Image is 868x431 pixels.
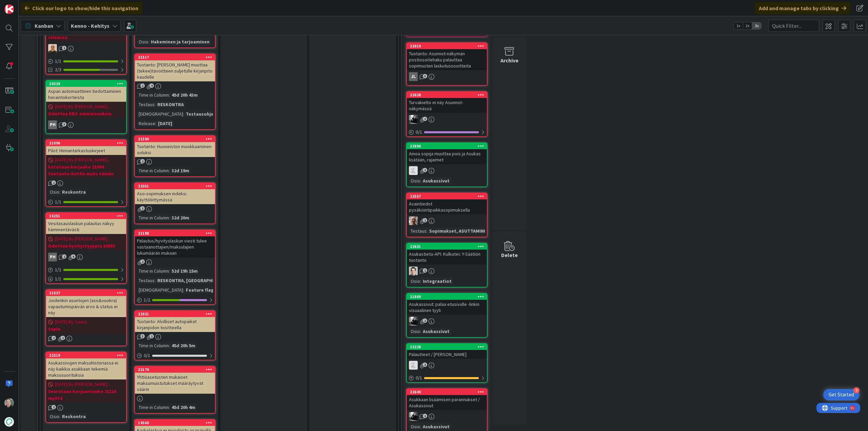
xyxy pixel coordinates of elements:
div: 22690 [410,144,487,149]
div: 21188Palautus/hyvityslaskun viesti tulee vastaanottajien/maksulajien lukumäärän mukaan [135,230,215,257]
span: : [169,267,170,275]
div: 22051Aso-sopimuksen indeksi käyttöliittymässä [135,183,215,204]
div: 21869 [407,294,487,300]
span: : [420,177,421,184]
span: [DATE] By [PERSON_NAME]... [55,235,111,242]
div: Time in Column [137,404,169,411]
div: Testaus [137,277,155,284]
div: 21837 [49,291,126,295]
span: 1 [61,336,65,340]
span: 1 / 2 [144,296,150,303]
a: 21869Asukassivut: palaa etusivulle -linkin visuaalinen tyyliKMOsio:Asukassivut [406,293,488,338]
div: 52d 19h 15m [170,267,199,275]
div: 22690Ainoa sopija muuttaa pois ja Asukas lisätään, rajaimet [407,143,487,164]
b: katotaan korjaako 21094 tuotanto-hotfix myös tämän [48,163,124,177]
span: 6 [71,254,76,259]
div: Avaintiedot pysäköintipaikkasopimuksella [407,199,487,214]
a: 21517Tuotanto: [PERSON_NAME] muuttaa (tekee)tavoitteen suljetulle kirjanpito kaudelleTime in Colu... [134,54,216,130]
span: 2 [62,254,66,259]
div: Time in Column [137,214,169,221]
div: 19560 [135,420,215,426]
span: : [169,167,170,174]
span: : [155,277,156,284]
div: Asukkaan lisäämisen parannukset / Asukassivut [407,395,487,410]
div: 1/1 [46,57,126,65]
span: 2 [52,405,56,409]
img: TT [409,267,418,275]
div: 4 [853,387,860,393]
a: 20339Aspan automaattinen tiedottaminen havaintokorteista[DATE] By [PERSON_NAME]...Odottaa KBZ-omi... [45,80,127,134]
img: VH [409,216,418,225]
div: 21837Joidenkin asuntojen (aso&vuokra) vapautumispäivän arvo & status ei näy [46,290,126,317]
div: KM [407,317,487,326]
span: 2 [140,259,145,264]
div: Osio [48,188,59,196]
div: 32d 19m [170,167,191,174]
span: 1 [140,206,145,211]
input: Quick Filter... [768,20,819,32]
span: Kanban [35,22,53,30]
div: 22219 [46,352,126,358]
div: 21096Pilot: Hinnantarkastuskirjeet [46,140,126,155]
span: 1 / 1 [55,275,61,282]
img: KM [409,412,418,421]
div: Testaus [409,227,427,235]
div: RESKONTRA, [GEOGRAPHIC_DATA] [156,277,234,284]
b: Seurataan korjaantuuko 21116 myötä [48,388,124,401]
div: Feature flag [184,286,216,294]
div: JL [407,72,487,81]
span: : [420,423,421,430]
span: 3 [140,334,145,338]
span: : [169,91,170,99]
div: 22640Asukkaan lisäämisen parannukset / Asukassivut [407,389,487,410]
div: 1/1 [46,275,126,283]
div: 22631 [407,243,487,250]
span: 1 [423,168,427,172]
a: 21590Tuotanto: Huoneiston muokkaaminen soluksiTime in Column:32d 19m [134,135,216,177]
div: Ainoa sopija muuttaa pois ja Asukas lisätään, rajaimet [407,149,487,164]
img: MK [48,44,57,53]
a: 22051Aso-sopimuksen indeksi käyttöliittymässäTime in Column:32d 20m [134,182,216,224]
div: 22628Turvakielto ei näy Asunnot-näkymässä [407,92,487,113]
div: 22631Asukastieto-API: Kulkutec Y-Säätiön tuotanto [407,243,487,265]
span: : [169,214,170,221]
div: 22179Yhtiöasetusten mukaiset maksumuistutukset määräytyvät väärin [135,367,215,394]
span: [DATE] By Sanna... [55,318,90,326]
span: 0 / 1 [416,374,422,381]
div: Integraatiot [421,277,453,285]
span: : [148,38,149,45]
div: Sopimukset, ASUTTAMINEN [428,227,491,235]
span: 4 [150,83,154,88]
div: Asukassivujen maksuhistoriassa ei näy kaikkia asukkaan tekemiä maksusuorituksia [46,358,126,379]
div: 15251 [46,213,126,219]
div: VH [407,216,487,225]
div: 15251Vesitasauslaskun palautus näkyy hämmentävästi [46,213,126,234]
div: 19560 [138,420,215,425]
div: 22690 [407,143,487,149]
div: 22179 [138,367,215,372]
div: 22628 [407,92,487,98]
div: 22179 [135,367,215,373]
div: 21188 [135,230,215,236]
div: Click our logo to show/hide this navigation [21,2,142,14]
div: 21837 [46,290,126,296]
b: tupla [48,326,124,332]
div: 22021 [135,311,215,317]
span: : [183,286,184,294]
span: : [420,277,421,285]
span: 0 / 1 [416,129,422,136]
div: Palautus/hyvityslaskun viesti tulee vastaanottajien/maksulajien lukumäärän mukaan [135,236,215,257]
img: VP [4,398,14,408]
div: KM [407,115,487,124]
div: 22228 [410,345,487,349]
div: 20339Aspan automaattinen tiedottaminen havaintokorteista [46,81,126,102]
span: 1 [52,180,56,185]
div: 45d 20h 4m [170,404,197,411]
div: [DATE] [156,120,174,127]
div: MK [46,44,126,53]
span: : [183,110,184,118]
span: 2 [140,159,145,163]
div: 22010 [407,43,487,49]
span: 0 / 1 [144,352,150,359]
a: 22010Tuotanto: Asunnot-näkymän postiosoitehaku palauttaa sopimusten laskutusosoitteitaJL [406,42,488,86]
